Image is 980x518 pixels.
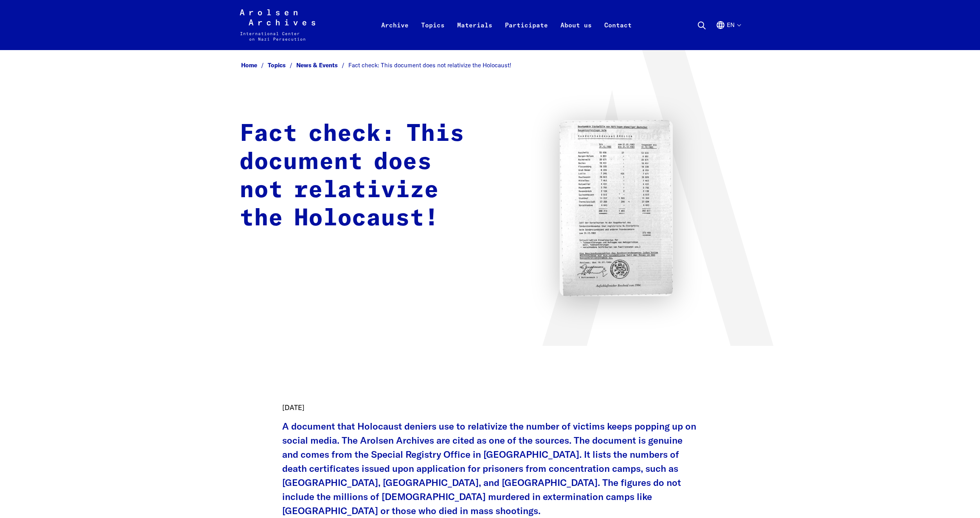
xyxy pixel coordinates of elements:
img: Faktencheck: Dieses Dokument relativiert nicht den Holocaust! [560,120,673,296]
a: News & Events [296,61,348,69]
time: [DATE] [282,403,304,412]
button: English, language selection [716,20,740,49]
nav: Breadcrumb [240,59,740,72]
a: Materials [451,19,499,50]
a: About us [554,19,598,50]
a: Topics [268,61,296,69]
p: A document that Holocaust deniers use to relativize the number of victims keeps popping up on soc... [282,419,698,518]
a: Topics [415,19,451,50]
a: Participate [499,19,554,50]
a: Contact [598,19,638,50]
h1: Fact check: This document does not relativize the Holocaust! [240,120,476,233]
nav: Primary [375,9,638,41]
a: Home [241,61,268,69]
span: Fact check: This document does not relativize the Holocaust! [348,61,512,69]
a: Archive [375,19,415,50]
